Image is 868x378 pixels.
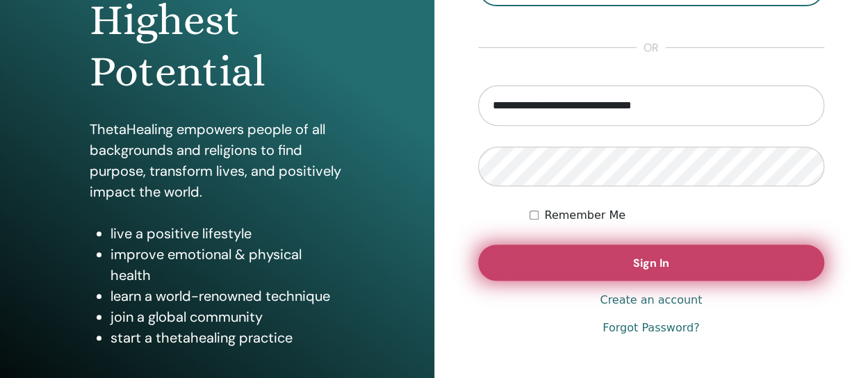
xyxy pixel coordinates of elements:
button: Sign In [478,245,825,281]
a: Create an account [600,292,702,309]
li: join a global community [110,306,344,327]
span: or [637,40,666,56]
span: Sign In [633,256,669,270]
li: live a positive lifestyle [110,223,344,244]
li: learn a world-renowned technique [110,286,344,306]
a: Forgot Password? [603,320,699,336]
li: start a thetahealing practice [110,327,344,348]
li: improve emotional & physical health [110,244,344,286]
label: Remember Me [544,207,625,224]
p: ThetaHealing empowers people of all backgrounds and religions to find purpose, transform lives, a... [90,119,344,202]
div: Keep me authenticated indefinitely or until I manually logout [530,207,824,224]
